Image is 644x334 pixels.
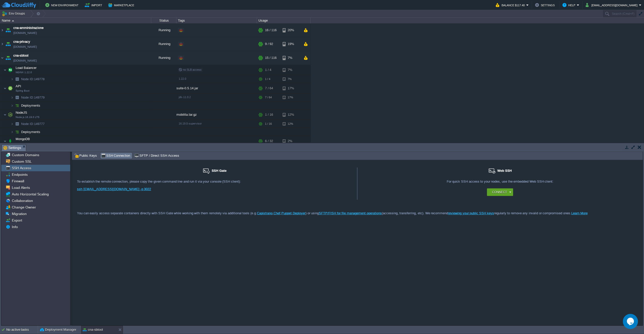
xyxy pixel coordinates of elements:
a: Deployer [293,211,306,215]
div: Tags [177,18,257,23]
button: cna-sbtool [83,327,103,332]
img: AMDAwAAAACH5BAEAAAAALAAAAAABAAEAAAICRAEAOw== [4,136,7,146]
img: AMDAwAAAACH5BAEAAAAALAAAAAABAAEAAAICRAEAOw== [4,110,7,120]
span: Custom SSL [11,159,32,164]
a: Learn More [571,211,588,215]
a: Firewall [11,179,25,183]
span: SFTP / Direct SSH Access [134,153,179,158]
button: [EMAIL_ADDRESS][DOMAIN_NAME] [586,2,639,8]
img: AMDAwAAAACH5BAEAAAAALAAAAAABAAEAAAICRAEAOw== [14,94,21,101]
div: 17% [283,94,299,101]
span: Node ID: [21,77,34,81]
a: Load Alerts [11,185,31,190]
span: SSH Gate [212,169,226,173]
a: Capistrano [257,211,273,215]
span: Node ID: [21,96,34,99]
img: AMDAwAAAACH5BAEAAAAALAAAAAABAAEAAAICRAEAOw== [11,94,14,101]
span: Load Balancer [15,66,37,70]
img: AMDAwAAAACH5BAEAAAAALAAAAAABAAEAAAICRAEAOw== [14,75,21,83]
a: [DOMAIN_NAME] [13,44,37,49]
span: Public Keys [74,153,97,158]
div: You can easily access separate containers directly with SSH Gate while working with them remotely... [72,200,643,217]
span: 149778 [21,77,45,81]
img: AMDAwAAAACH5BAEAAAAALAAAAAABAAEAAAICRAEAOw== [14,120,21,128]
div: Running [151,23,176,37]
button: Settings [535,2,556,8]
a: cna-privacy [13,39,30,44]
a: Chef [274,211,280,215]
img: AMDAwAAAACH5BAEAAAAALAAAAAABAAEAAAICRAEAOw== [5,37,12,51]
div: 15 / 116 [265,51,277,65]
a: SFTP/FISH for file management operations [319,211,382,215]
span: SSH Connection [101,153,130,158]
span: no SLB access [179,68,202,71]
div: 19% [283,37,299,51]
img: AMDAwAAAACH5BAEAAAAALAAAAAABAAEAAAICRAEAOw== [11,128,14,136]
div: 12% [283,110,299,120]
img: AMDAwAAAACH5BAEAAAAALAAAAAABAAEAAAICRAEAOw== [12,20,14,21]
img: AMDAwAAAACH5BAEAAAAALAAAAAABAAEAAAICRAEAOw== [0,37,4,51]
a: SSH Access [11,166,32,170]
img: AMDAwAAAACH5BAEAAAAALAAAAAABAAEAAAICRAEAOw== [11,102,14,109]
a: reviewing your public SSH keys [448,211,494,215]
img: CloudJiffy [2,2,36,8]
button: Connect [492,190,507,195]
div: 17% [283,83,299,93]
span: Deployments [21,103,41,108]
div: Name [1,18,151,23]
a: Migration [11,212,27,216]
button: Balance $117.40 [496,2,526,8]
a: cna-sbtool [13,53,28,58]
img: AMDAwAAAACH5BAEAAAAALAAAAAABAAEAAAICRAEAOw== [7,83,14,93]
span: Settings [3,145,21,151]
img: AMDAwAAAACH5BAEAAAAALAAAAAABAAEAAAICRAEAOw== [4,83,7,93]
div: 7% [283,65,299,75]
div: 2% [283,136,299,146]
a: [DOMAIN_NAME] [13,30,37,35]
div: 1 / 16 [265,110,273,120]
div: Running [151,37,176,51]
span: NGINX 1.22.0 [16,71,32,74]
div: 12% [283,120,299,128]
span: 149777 [21,122,45,126]
span: Spring Boot [16,89,29,92]
div: 7 / 64 [265,94,272,101]
img: AMDAwAAAACH5BAEAAAAALAAAAAABAAEAAAICRAEAOw== [14,128,21,136]
a: Deployments [21,130,41,134]
span: 16.19.0-supervisor [179,122,202,125]
a: [DOMAIN_NAME] [13,58,37,63]
a: cna-amministrazione [13,25,44,30]
button: Import [85,2,104,8]
button: Help [562,2,577,8]
div: 1 / 4 [265,75,270,83]
div: Usage [257,18,310,23]
span: Web SSH [497,169,512,173]
a: Node ID:149778 [21,77,45,81]
button: Deployment Manager [40,327,76,332]
span: 1.22.0 [179,77,186,80]
div: 6 / 32 [265,136,273,146]
a: Collaboration [11,198,34,203]
a: Auto Horizontal Scaling [11,192,50,196]
a: ssh [EMAIL_ADDRESS][DOMAIN_NAME] -p 3022 [77,187,151,191]
button: Marketplace [108,2,136,8]
a: Info [11,225,19,229]
div: No active tasks [6,326,38,334]
a: Custom Domains [11,153,40,157]
a: Export [11,218,23,223]
a: Change Owner [11,205,37,210]
img: AMDAwAAAACH5BAEAAAAALAAAAAABAAEAAAICRAEAOw== [7,110,14,120]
